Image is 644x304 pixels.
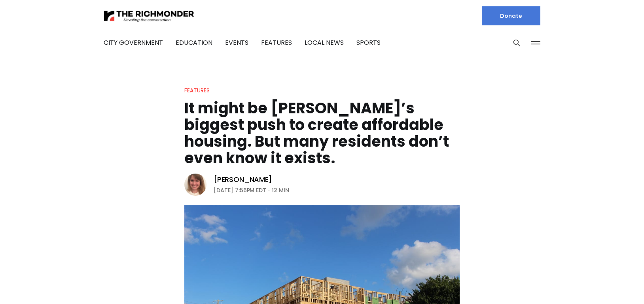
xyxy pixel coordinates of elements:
[176,38,212,47] a: Education
[104,38,163,47] a: City Government
[511,37,523,49] button: Search this site
[214,175,272,184] a: [PERSON_NAME]
[482,6,540,25] a: Donate
[214,185,266,195] time: [DATE] 7:56PM EDT
[305,38,344,47] a: Local News
[261,38,292,47] a: Features
[356,38,381,47] a: Sports
[225,38,248,47] a: Events
[577,265,644,304] iframe: portal-trigger
[184,174,206,196] img: Sarah Vogelsong
[184,86,210,94] a: Features
[104,9,195,23] img: The Richmonder
[272,185,289,195] span: 12 min
[184,100,460,166] h1: It might be [PERSON_NAME]’s biggest push to create affordable housing. But many residents don’t e...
